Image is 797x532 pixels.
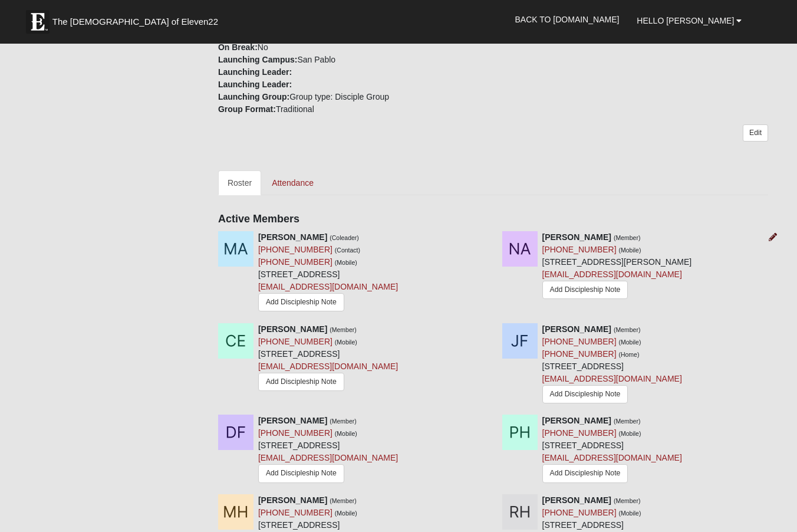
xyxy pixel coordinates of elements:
[330,418,357,425] small: (Member)
[335,247,360,254] small: (Contact)
[183,518,252,528] span: HTML Size: 163 KB
[542,416,611,425] strong: [PERSON_NAME]
[542,415,682,485] div: [STREET_ADDRESS]
[542,231,692,302] div: [STREET_ADDRESS][PERSON_NAME]
[618,510,641,517] small: (Mobile)
[258,362,398,371] a: [EMAIL_ADDRESS][DOMAIN_NAME]
[218,80,292,89] strong: Launching Leader:
[506,5,628,34] a: Back to [DOMAIN_NAME]
[258,324,327,334] strong: [PERSON_NAME]
[258,464,344,482] a: Add Discipleship Note
[261,516,267,528] a: Web cache enabled
[335,510,357,517] small: (Mobile)
[258,453,398,462] a: [EMAIL_ADDRESS][DOMAIN_NAME]
[258,373,344,391] a: Add Discipleship Note
[258,508,332,517] a: [PHONE_NUMBER]
[618,430,641,437] small: (Mobile)
[258,245,332,254] a: [PHONE_NUMBER]
[258,415,398,485] div: [STREET_ADDRESS]
[258,495,327,505] strong: [PERSON_NAME]
[335,430,357,437] small: (Mobile)
[637,16,734,25] span: Hello [PERSON_NAME]
[618,351,639,358] small: (Home)
[768,511,789,528] a: Page Properties (Alt+P)
[614,234,641,241] small: (Member)
[218,104,276,114] strong: Group Format:
[258,337,332,346] a: [PHONE_NUMBER]
[542,508,617,517] a: [PHONE_NUMBER]
[218,92,289,101] strong: Launching Group:
[218,42,258,52] strong: On Break:
[258,416,327,425] strong: [PERSON_NAME]
[618,247,641,254] small: (Mobile)
[258,428,332,438] a: [PHONE_NUMBER]
[20,4,256,34] a: The [DEMOGRAPHIC_DATA] of Eleven22
[218,213,768,226] h4: Active Members
[542,337,617,346] a: [PHONE_NUMBER]
[335,339,357,346] small: (Mobile)
[330,234,359,241] small: (Coleader)
[330,497,357,504] small: (Member)
[542,281,628,299] a: Add Discipleship Note
[614,497,641,504] small: (Member)
[258,232,327,242] strong: [PERSON_NAME]
[542,374,682,383] a: [EMAIL_ADDRESS][DOMAIN_NAME]
[258,293,344,311] a: Add Discipleship Note
[542,428,617,438] a: [PHONE_NUMBER]
[258,323,398,394] div: [STREET_ADDRESS]
[614,326,641,333] small: (Member)
[747,511,768,528] a: Block Configuration (Alt-B)
[542,349,617,359] a: [PHONE_NUMBER]
[262,170,323,195] a: Attendance
[542,453,682,462] a: [EMAIL_ADDRESS][DOMAIN_NAME]
[542,495,611,505] strong: [PERSON_NAME]
[542,324,611,334] strong: [PERSON_NAME]
[258,282,398,291] a: [EMAIL_ADDRESS][DOMAIN_NAME]
[218,67,292,77] strong: Launching Leader:
[335,259,357,266] small: (Mobile)
[542,464,628,482] a: Add Discipleship Note
[542,270,682,279] a: [EMAIL_ADDRESS][DOMAIN_NAME]
[258,257,332,267] a: [PHONE_NUMBER]
[258,231,398,314] div: [STREET_ADDRESS]
[330,326,357,333] small: (Member)
[628,6,750,35] a: Hello [PERSON_NAME]
[218,55,298,64] strong: Launching Campus:
[614,418,641,425] small: (Member)
[26,10,50,34] img: Eleven22 logo
[542,232,611,242] strong: [PERSON_NAME]
[542,385,628,403] a: Add Discipleship Note
[11,519,84,527] a: Page Load Time: 0.55s
[542,245,617,254] a: [PHONE_NUMBER]
[218,170,261,195] a: Roster
[743,124,768,142] a: Edit
[542,323,682,406] div: [STREET_ADDRESS]
[96,518,174,528] span: ViewState Size: 62 KB
[618,339,641,346] small: (Mobile)
[52,16,218,28] span: The [DEMOGRAPHIC_DATA] of Eleven22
